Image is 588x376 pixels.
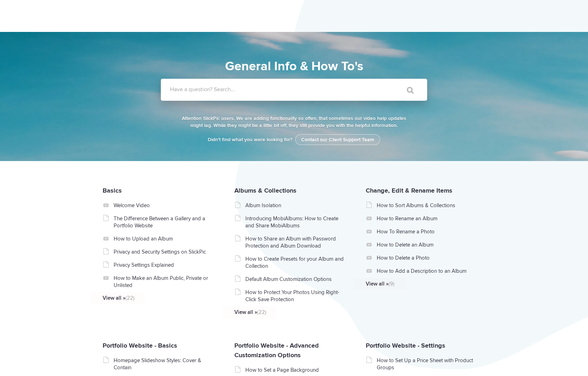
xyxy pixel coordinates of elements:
a: View all »(9) [366,280,466,287]
h1: General Info & How To's [129,57,459,76]
a: View all »(22) [103,294,203,302]
a: How to Rename an Album [377,215,477,222]
a: How To Rename a Photo [377,228,477,235]
p: Didn't find what you were looking for? [180,136,408,143]
a: Introducing MobiAlbums: How to Create and Share MobiAlbums [245,215,346,229]
a: How to Delete an Album [377,241,477,248]
a: Privacy and Security Settings on SlickPic [114,248,214,255]
a: View all »(22) [234,309,335,316]
p: Attention SlickPic users. We are adding functionality so often, that sometimes our video help upd... [180,115,408,129]
a: How to Make an Album Public, Private or Unlisted [114,275,214,289]
a: Portfolio Website - Settings [366,342,445,349]
a: Portfolio Website - Advanced Customization Options [234,342,319,359]
a: Welcome Video [114,202,214,209]
a: Privacy Settings Explained [114,261,214,269]
a: Change, Edit & Rename Items [366,187,452,194]
a: How to Upload an Album [114,235,214,242]
a: How to Share an Album with Password Protection and Album Download [245,235,346,249]
a: Homepage Slideshow Styles: Cover & Contain [114,357,214,371]
a: How to Set Up a Price Sheet with Product Groups [377,357,477,371]
a: Default Album Customization Options [245,276,346,283]
input:  [392,82,422,99]
a: How to Add a Description to an Album [377,267,477,275]
label: Have a question? Search... [170,86,436,93]
a: How to Create Presets for your Album and Collection [245,255,346,270]
a: Contact our Client Support Team [295,134,380,145]
a: Albums & Collections [234,187,296,194]
a: How to Sort Albums & Collections [377,202,477,209]
a: Basics [103,187,122,194]
a: Portfolio Website - Basics [103,342,177,349]
a: How to Delete a Photo [377,254,477,261]
a: How to Set a Page Background [245,366,346,374]
a: The Difference Between a Gallery and a Portfolio Website [114,215,214,229]
a: Album Isolation [245,202,346,209]
a: How to Protect Your Photos Using Right-Click Save Protection [245,289,346,303]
